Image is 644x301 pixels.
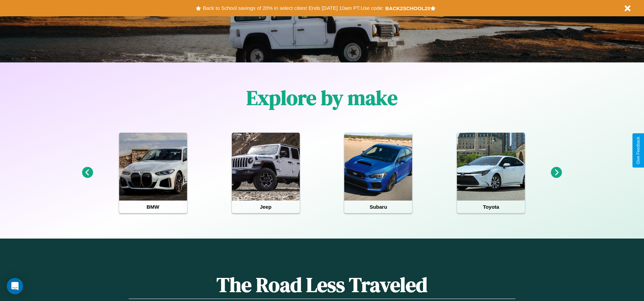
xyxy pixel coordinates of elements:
[7,278,23,294] div: Open Intercom Messenger
[636,137,641,164] div: Give Feedback
[385,5,430,11] b: BACK2SCHOOL20
[232,201,300,213] h4: Jeep
[457,201,525,213] h4: Toyota
[344,201,412,213] h4: Subaru
[119,201,187,213] h4: BMW
[129,271,515,299] h1: The Road Less Traveled
[246,84,398,112] h1: Explore by make
[201,3,385,13] button: Back to School savings of 20% in select cities! Ends [DATE] 10am PT.Use code:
